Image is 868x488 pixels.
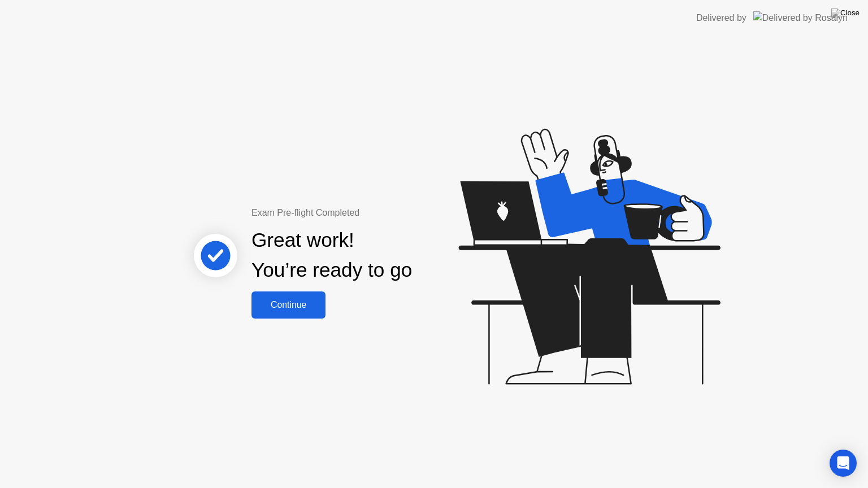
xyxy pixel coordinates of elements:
[696,11,747,25] div: Delivered by
[831,8,860,18] img: Close
[830,450,857,477] div: Open Intercom Messenger
[251,291,325,319] button: Continue
[251,206,485,220] div: Exam Pre-flight Completed
[753,11,848,24] img: Delivered by Rosalyn
[255,300,322,310] div: Continue
[251,225,412,285] div: Great work! You’re ready to go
